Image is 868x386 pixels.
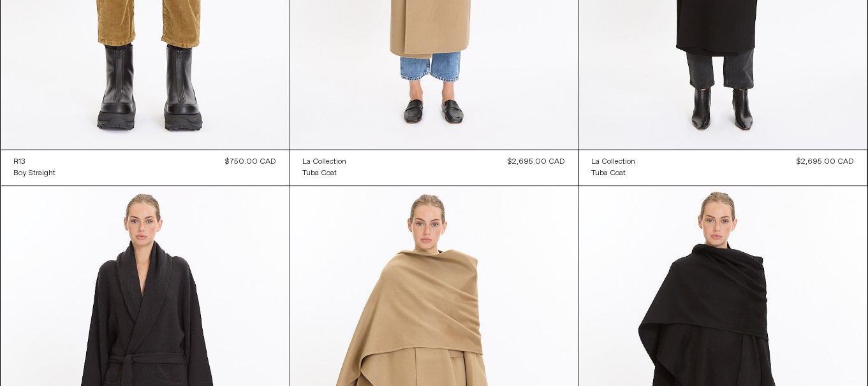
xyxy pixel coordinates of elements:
[14,156,56,168] a: R13
[592,157,636,168] div: La Collection
[303,168,347,179] a: Tuba Coat
[303,157,347,168] div: La Collection
[303,156,347,168] a: La Collection
[592,168,626,179] div: Tuba Coat
[592,168,636,179] a: Tuba Coat
[14,168,56,179] a: Boy Straight
[797,156,855,168] div: $2,695.00 CAD
[14,157,26,168] div: R13
[226,156,277,168] div: $750.00 CAD
[508,156,566,168] div: $2,695.00 CAD
[303,168,337,179] div: Tuba Coat
[592,156,636,168] a: La Collection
